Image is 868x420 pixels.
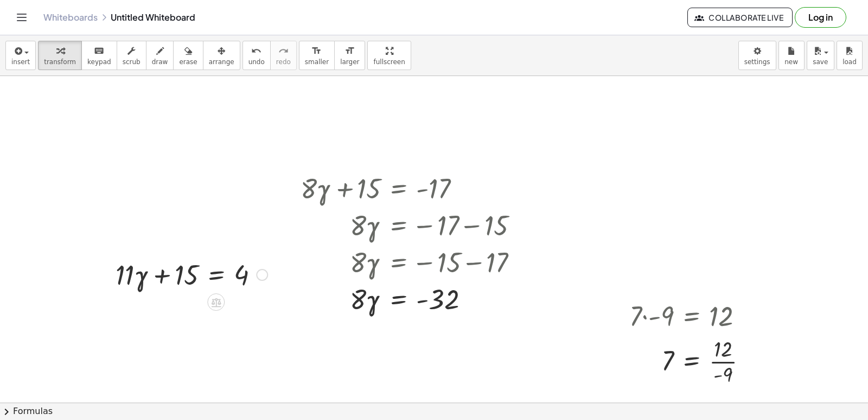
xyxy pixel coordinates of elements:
[251,45,261,58] i: undo
[173,41,203,70] button: erase
[813,58,828,66] span: save
[340,58,359,66] span: larger
[367,41,411,70] button: fullscreen
[152,58,168,66] span: draw
[94,45,104,58] i: keyboard
[209,58,234,66] span: arrange
[305,58,329,66] span: smaller
[276,58,291,66] span: redo
[311,45,322,58] i: format_size
[242,41,271,70] button: undoundo
[203,41,240,70] button: arrange
[248,58,265,66] span: undo
[44,58,76,66] span: transform
[687,8,793,27] button: Collaborate Live
[207,293,225,311] div: Apply the same math to both sides of the equation
[778,41,805,70] button: new
[373,58,405,66] span: fullscreen
[843,58,857,66] span: load
[123,58,141,66] span: scrub
[278,45,289,58] i: redo
[13,9,30,26] button: Toggle navigation
[81,41,117,70] button: keyboardkeypad
[87,58,111,66] span: keypad
[344,45,355,58] i: format_size
[11,58,30,66] span: insert
[744,58,770,66] span: settings
[795,7,846,28] button: Log in
[807,41,834,70] button: save
[270,41,297,70] button: redoredo
[697,12,783,22] span: Collaborate Live
[43,12,98,23] a: Whiteboards
[334,41,365,70] button: format_sizelarger
[837,41,863,70] button: load
[146,41,174,70] button: draw
[117,41,146,70] button: scrub
[5,41,36,70] button: insert
[38,41,82,70] button: transform
[179,58,197,66] span: erase
[299,41,335,70] button: format_sizesmaller
[738,41,776,70] button: settings
[784,58,798,66] span: new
